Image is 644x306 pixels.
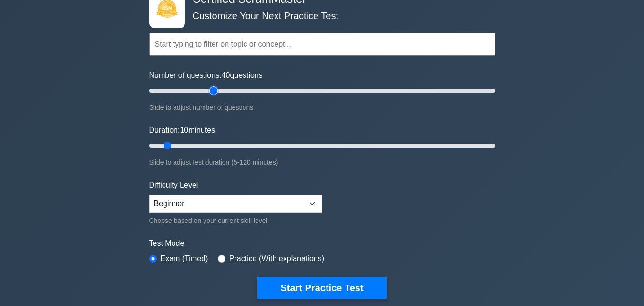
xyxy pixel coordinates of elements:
div: Choose based on your current skill level [149,215,322,226]
label: Test Mode [149,238,495,249]
label: Number of questions: questions [149,70,263,81]
button: Start Practice Test [257,277,386,299]
label: Exam (Timed) [161,253,208,264]
label: Duration: minutes [149,125,215,136]
label: Difficulty Level [149,179,198,191]
span: 40 [222,71,230,79]
span: 10 [180,126,188,134]
div: Slide to adjust test duration (5-120 minutes) [149,157,495,168]
div: Slide to adjust number of questions [149,102,495,113]
label: Practice (With explanations) [229,253,324,264]
input: Start typing to filter on topic or concept... [149,33,495,56]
